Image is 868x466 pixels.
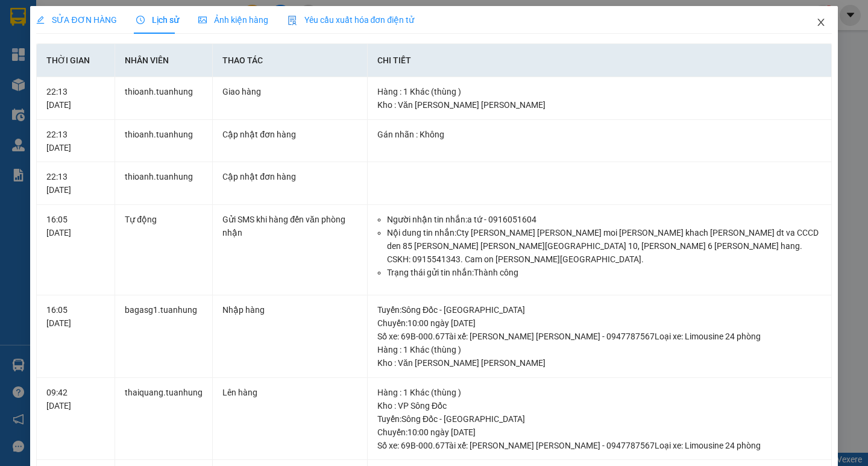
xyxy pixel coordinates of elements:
[115,205,213,296] td: Tự động
[377,386,822,399] div: Hàng : 1 Khác (thùng )
[377,412,822,452] div: Tuyến : Sông Đốc - [GEOGRAPHIC_DATA] Chuyến: 10:00 ngày [DATE] Số xe: 69B-000.67 Tài xế: [PERSON_...
[816,17,826,27] span: close
[198,16,207,24] span: picture
[46,170,105,197] div: 22:13 [DATE]
[115,120,213,163] td: thioanh.tuanhung
[46,303,105,330] div: 16:05 [DATE]
[115,378,213,461] td: thaiquang.tuanhung
[222,170,357,183] div: Cập nhật đơn hàng
[368,44,832,77] th: Chi tiết
[377,128,822,141] div: Gán nhãn : Không
[136,16,145,24] span: clock-circle
[222,85,357,98] div: Giao hàng
[37,44,115,77] th: Thời gian
[46,213,105,239] div: 16:05 [DATE]
[377,399,822,412] div: Kho : VP Sông Đốc
[222,303,357,316] div: Nhập hàng
[36,15,116,25] span: SỬA ĐƠN HÀNG
[387,226,822,266] li: Nội dung tin nhắn: Cty [PERSON_NAME] [PERSON_NAME] moi [PERSON_NAME] khach [PERSON_NAME] dt va CC...
[213,44,368,77] th: Thao tác
[136,15,179,25] span: Lịch sử
[198,15,268,25] span: Ảnh kiện hàng
[377,343,822,356] div: Hàng : 1 Khác (thùng )
[46,386,105,412] div: 09:42 [DATE]
[377,98,822,112] div: Kho : Văn [PERSON_NAME] [PERSON_NAME]
[222,128,357,141] div: Cập nhật đơn hàng
[115,77,213,120] td: thioanh.tuanhung
[377,85,822,98] div: Hàng : 1 Khác (thùng )
[115,295,213,378] td: bagasg1.tuanhung
[387,266,822,279] li: Trạng thái gửi tin nhắn: Thành công
[387,213,822,226] li: Người nhận tin nhắn: a tứ - 0916051604
[222,213,357,239] div: Gửi SMS khi hàng đến văn phòng nhận
[377,303,822,343] div: Tuyến : Sông Đốc - [GEOGRAPHIC_DATA] Chuyến: 10:00 ngày [DATE] Số xe: 69B-000.67 Tài xế: [PERSON_...
[115,44,213,77] th: Nhân viên
[222,386,357,399] div: Lên hàng
[288,16,297,25] img: icon
[115,162,213,205] td: thioanh.tuanhung
[377,356,822,370] div: Kho : Văn [PERSON_NAME] [PERSON_NAME]
[288,15,415,25] span: Yêu cầu xuất hóa đơn điện tử
[46,128,105,154] div: 22:13 [DATE]
[46,85,105,112] div: 22:13 [DATE]
[804,6,838,40] button: Close
[36,16,45,24] span: edit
